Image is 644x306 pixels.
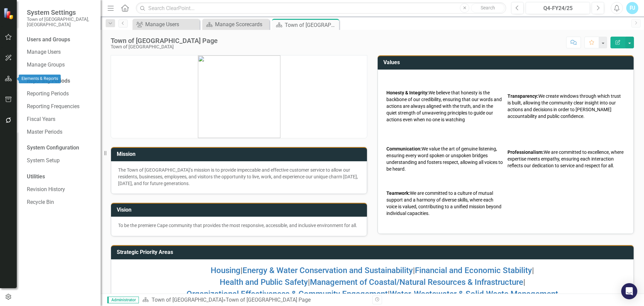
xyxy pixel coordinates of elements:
p: To be the premiere Cape community that provides the most responsive, accessible, and inclusive en... [118,222,360,229]
div: Utilities [27,173,94,181]
p: We believe that honesty is the backbone of our credibility, ensuring that our words and actions a... [386,89,504,123]
input: Search ClearPoint... [136,2,506,14]
p: We are committed to excellence, where expertise meets empathy, ensuring each interaction reflects... [507,149,625,169]
a: Master Periods [27,128,94,136]
span: System Settings [27,8,94,16]
div: Users and Groups [27,36,94,44]
a: Management of Coastal/Natural Resources & Infrastructure [310,277,523,287]
h3: Strategic Priority Areas [117,249,630,255]
img: ClearPoint Strategy [3,7,15,19]
a: Water, Wastewater & Solid Waste Management [390,289,558,299]
div: Open Intercom Messenger [621,283,637,299]
strong: Professionalism: [507,149,544,155]
div: Manage Scorecards [215,20,268,29]
a: Health and Public Safety [220,277,308,287]
div: Q4-FY24/25 [528,4,588,12]
a: Manage Groups [27,61,94,69]
button: PJ [626,2,638,14]
h3: Values [383,59,630,65]
strong: Transparency: [507,93,538,99]
span: Search [481,5,495,10]
a: Manage Users [27,48,94,56]
a: Town of [GEOGRAPHIC_DATA] [152,297,223,303]
a: Housing [211,266,240,275]
p: The Town of [GEOGRAPHIC_DATA]’s mission is to provide impeccable and effective customer service t... [118,167,360,187]
div: Town of [GEOGRAPHIC_DATA] [111,44,218,49]
div: Town of [GEOGRAPHIC_DATA] Page [285,21,337,29]
h3: Vision [117,207,364,213]
div: Manage Users [145,20,198,29]
a: System Setup [27,157,94,165]
a: Manage Users [134,20,198,29]
span: | [186,289,558,299]
small: Town of [GEOGRAPHIC_DATA], [GEOGRAPHIC_DATA] [27,16,94,28]
strong: Communication: [386,146,422,151]
h3: Mission [117,151,364,157]
span: | | | [211,266,534,275]
span: Administrator [107,297,139,303]
a: Revision History [27,186,94,193]
a: Financial and Economic Stability [415,266,532,275]
a: Energy & Water Conservation and Sustainability [243,266,413,275]
div: Town of [GEOGRAPHIC_DATA] Page [111,37,218,44]
p: We create windows through which trust is built, allowing the community clear insight into our act... [507,93,625,120]
a: Reporting Periods [27,90,94,98]
p: We are committed to a culture of mutual support and a harmony of diverse skills, where each voice... [386,190,504,217]
div: Elements & Reports [19,75,61,83]
button: Search [471,3,504,13]
a: Manage Scorecards [204,20,268,29]
img: mceclip0.png [198,55,280,138]
strong: Honesty & Integrity: [386,90,429,95]
a: Fiscal Years [27,116,94,123]
strong: Teamwork: [386,190,410,196]
a: Reporting Frequencies [27,103,94,111]
button: Q4-FY24/25 [526,2,590,14]
div: Town of [GEOGRAPHIC_DATA] Page [226,297,311,303]
a: Organizational Effectiveness & Community Engagement [186,289,388,299]
a: Recycle Bin [27,199,94,206]
div: System Configuration [27,144,94,152]
span: | | [220,277,525,287]
p: We value the art of genuine listening, ensuring every word spoken or unspoken bridges understandi... [386,145,504,172]
div: » [142,296,367,304]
